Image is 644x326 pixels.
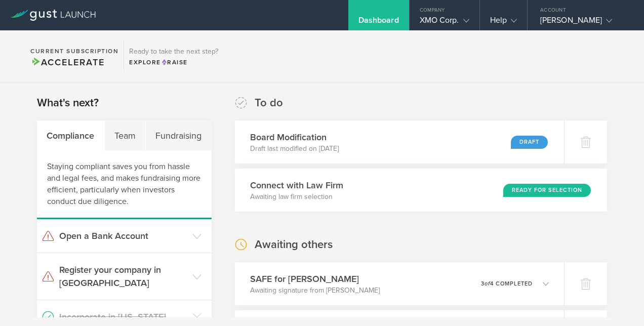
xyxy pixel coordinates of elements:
[161,59,188,66] span: Raise
[358,15,399,30] div: Dashboard
[124,40,223,72] div: Ready to take the next step?ExploreRaise
[250,272,380,286] h3: SAFE for [PERSON_NAME]
[420,15,469,30] div: XMO Corp.
[250,131,339,144] h3: Board Modification
[250,192,343,202] p: Awaiting law firm selection
[490,15,517,30] div: Help
[250,179,343,192] h3: Connect with Law Firm
[37,151,212,219] div: Staying compliant saves you from hassle and legal fees, and makes fundraising more efficient, par...
[235,169,607,212] div: Connect with Law FirmAwaiting law firm selectionReady for Selection
[540,15,626,30] div: [PERSON_NAME]
[485,280,490,287] em: of
[250,286,380,296] p: Awaiting signature from [PERSON_NAME]
[37,120,105,151] div: Compliance
[250,144,339,154] p: Draft last modified on [DATE]
[146,120,212,151] div: Fundraising
[105,120,146,151] div: Team
[59,229,187,242] h3: Open a Bank Account
[255,96,283,110] h2: To do
[129,58,218,67] div: Explore
[129,48,218,55] h3: Ready to take the next step?
[59,263,187,290] h3: Register your company in [GEOGRAPHIC_DATA]
[37,96,99,110] h2: What's next?
[30,48,118,54] h2: Current Subscription
[235,120,564,164] div: Board ModificationDraft last modified on [DATE]Draft
[30,57,104,68] span: Accelerate
[503,184,591,197] div: Ready for Selection
[59,310,187,323] h3: Incorporate in [US_STATE]
[511,136,548,149] div: Draft
[255,237,333,252] h2: Awaiting others
[481,281,533,287] p: 3 4 completed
